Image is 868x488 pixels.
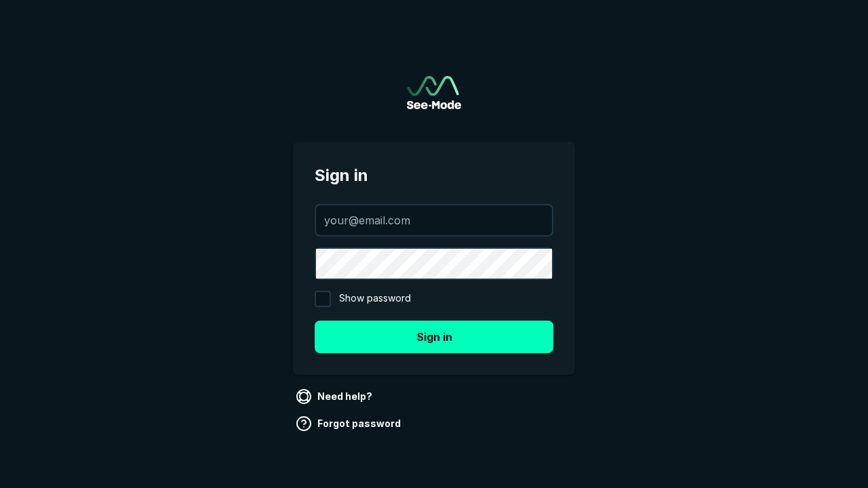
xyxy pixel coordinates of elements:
[315,163,553,188] span: Sign in
[339,291,411,307] span: Show password
[316,205,552,235] input: your@email.com
[315,321,553,353] button: Sign in
[293,386,378,407] a: Need help?
[407,76,461,109] img: See-Mode Logo
[293,413,406,434] a: Forgot password
[407,76,461,109] a: Go to sign in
